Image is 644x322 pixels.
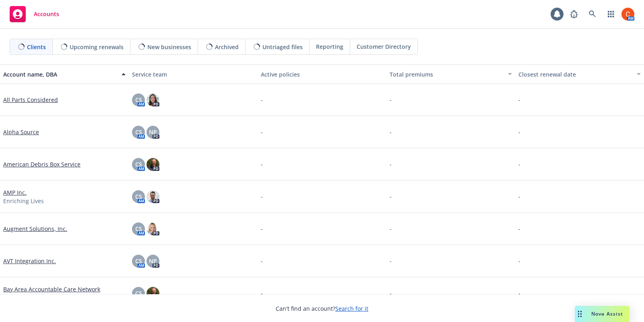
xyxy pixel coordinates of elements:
[258,64,386,84] button: Active policies
[261,257,263,265] span: -
[584,6,601,22] a: Search
[386,64,515,84] button: Total premiums
[147,158,159,171] img: photo
[135,257,142,265] span: CS
[3,96,58,104] a: All Parts Considered
[3,224,67,233] a: Augment Solutions, Inc.
[3,285,100,293] a: Bay Area Accountable Care Network
[518,289,520,297] span: -
[70,43,124,51] span: Upcoming renewals
[261,96,263,104] span: -
[3,70,117,79] div: Account name, DBA
[591,310,623,317] span: Nova Assist
[147,43,191,51] span: New businesses
[135,96,142,104] span: CS
[390,96,392,104] span: -
[262,43,303,51] span: Untriaged files
[149,128,157,136] span: NP
[135,128,142,136] span: CS
[566,6,582,22] a: Report a Bug
[518,128,520,136] span: -
[135,160,142,168] span: CS
[518,257,520,265] span: -
[261,192,263,201] span: -
[261,70,383,79] div: Active policies
[34,11,59,17] span: Accounts
[132,70,254,79] div: Service team
[390,128,392,136] span: -
[390,70,503,79] div: Total premiums
[6,3,62,25] a: Accounts
[261,289,263,297] span: -
[215,43,239,51] span: Archived
[3,188,27,197] a: AMP Inc.
[147,222,159,235] img: photo
[390,160,392,168] span: -
[3,128,39,136] a: Alpha Source
[147,190,159,203] img: photo
[390,192,392,201] span: -
[390,224,392,233] span: -
[316,42,343,51] span: Reporting
[357,42,411,51] span: Customer Directory
[135,192,142,201] span: CS
[3,257,56,265] a: AVT Integration Inc.
[621,8,634,21] img: photo
[575,306,630,322] button: Nova Assist
[3,160,80,168] a: American Debris Box Service
[518,160,520,168] span: -
[518,70,632,79] div: Closest renewal date
[390,289,392,297] span: -
[261,160,263,168] span: -
[147,93,159,106] img: photo
[149,257,157,265] span: NP
[518,224,520,233] span: -
[261,224,263,233] span: -
[335,305,368,312] a: Search for it
[276,304,368,313] span: Can't find an account?
[135,289,142,297] span: CS
[135,224,142,233] span: CS
[515,64,644,84] button: Closest renewal date
[3,197,44,205] span: Enriching Lives
[3,293,43,302] span: Canopy Health
[261,128,263,136] span: -
[518,96,520,104] span: -
[390,257,392,265] span: -
[518,192,520,201] span: -
[129,64,258,84] button: Service team
[147,287,159,300] img: photo
[603,6,619,22] a: Switch app
[27,43,46,51] span: Clients
[575,306,585,322] div: Drag to move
